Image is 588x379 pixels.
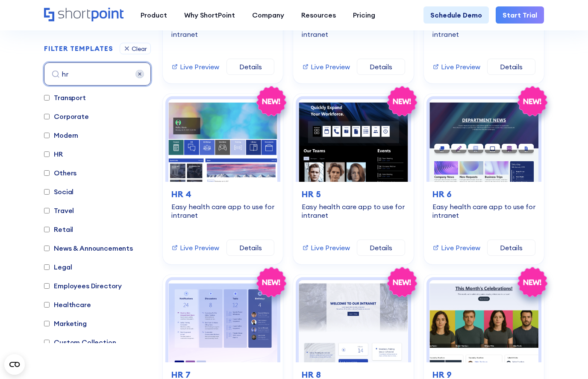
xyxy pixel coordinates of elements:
[299,280,408,362] img: HR 8
[226,240,275,256] a: Details
[176,6,244,24] a: Why ShortPoint
[171,188,274,201] h3: HR 4
[44,243,133,253] label: News & Announcements
[132,46,147,52] div: Clear
[44,170,50,176] input: Others
[44,281,122,291] label: Employees Directory
[432,243,480,252] a: Live Preview
[44,45,113,53] h2: FILTER TEMPLATES
[357,59,405,75] a: Details
[171,243,219,252] a: Live Preview
[302,188,405,201] h3: HR 5
[44,318,87,329] label: Marketing
[302,243,350,252] a: Live Preview
[302,202,405,219] div: Easy health care app to use for intranet
[357,240,405,256] a: Details
[44,151,50,157] input: HR
[135,70,144,78] img: 68a58870c1521e1d1adff54a_close.svg
[44,246,50,251] input: News & Announcements
[44,149,63,159] label: HR
[44,114,50,119] input: Corporate
[44,168,76,178] label: Others
[44,283,50,289] input: Employees Directory
[44,187,73,197] label: Social
[44,133,50,138] input: Modern
[429,99,538,181] img: HR 6
[44,340,50,345] input: Custom Collection
[44,189,50,195] input: Social
[301,10,336,20] div: Resources
[496,6,544,24] a: Start Trial
[44,337,116,347] label: Custom Collection
[171,202,274,219] div: Easy health care app to use for intranet
[44,321,50,326] input: Marketing
[44,95,50,101] input: Transport
[44,262,72,272] label: Legal
[184,10,235,20] div: Why ShortPoint
[168,99,277,181] img: HR 4
[44,264,50,270] input: Legal
[252,10,284,20] div: Company
[299,99,408,181] img: HR 5
[344,6,384,24] a: Pricing
[171,62,219,71] a: Live Preview
[429,280,538,362] img: HR 9
[44,302,50,308] input: Healthcare
[44,111,89,121] label: Corporate
[432,62,480,71] a: Live Preview
[4,354,25,375] button: Open CMP widget
[423,6,489,24] a: Schedule Demo
[44,227,50,232] input: Retail
[44,130,78,140] label: Modern
[244,6,293,24] a: Company
[545,338,588,379] iframe: Chat Widget
[44,224,73,234] label: Retail
[44,208,50,213] input: Travel
[487,240,535,256] a: Details
[432,188,535,201] h3: HR 6
[44,8,123,22] a: Home
[132,6,176,24] a: Product
[302,62,350,71] a: Live Preview
[141,10,167,20] div: Product
[432,202,535,219] div: Easy health care app to use for intranet
[44,62,151,86] input: search all templates
[44,205,74,216] label: Travel
[293,6,344,24] a: Resources
[226,59,275,75] a: Details
[353,10,375,20] div: Pricing
[168,280,277,362] img: HR 7
[44,299,91,310] label: Healthcare
[44,92,86,103] label: Transport
[487,59,535,75] a: Details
